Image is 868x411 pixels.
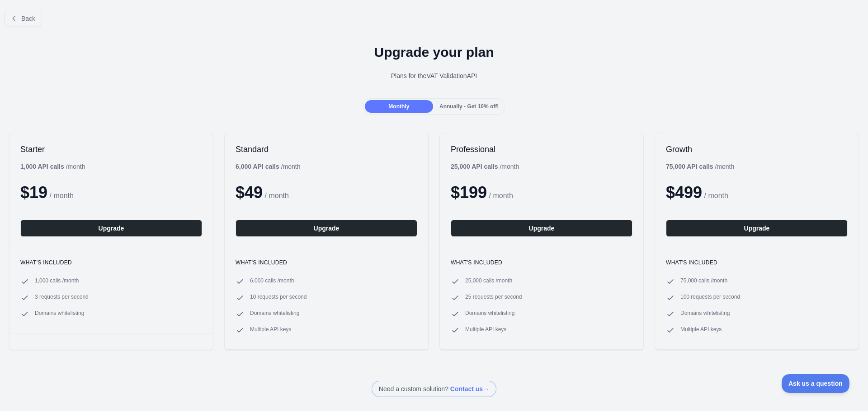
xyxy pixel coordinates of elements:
iframe: Toggle Customer Support [782,374,850,393]
span: $ 199 [451,183,487,202]
div: / month [451,162,519,171]
b: 25,000 API calls [451,163,498,170]
b: 75,000 API calls [666,163,713,170]
h2: Growth [666,144,848,155]
h2: Professional [451,144,632,155]
div: / month [666,162,734,171]
span: $ 499 [666,183,702,202]
h2: Standard [236,144,417,155]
